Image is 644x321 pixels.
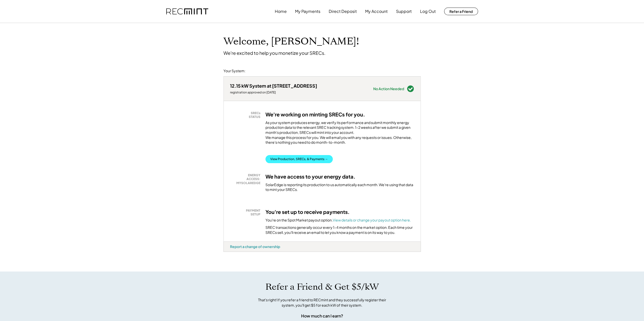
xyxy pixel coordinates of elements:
[265,282,379,292] h1: Refer a Friend & Get $5/kW
[444,8,478,15] button: Refer a Friend
[265,218,411,223] div: You're on the Spot Market payout option.
[365,6,388,16] button: My Account
[166,8,208,15] img: recmint-logotype%403x.png
[230,83,317,89] div: 12.15 kW System at [STREET_ADDRESS]
[253,297,392,308] div: That's right! If you refer a friend to RECmint and they successfully register their system, you'l...
[265,173,356,180] h3: We have access to your energy data.
[420,6,436,16] button: Log Out
[265,209,350,215] h3: You're set up to receive payments.
[233,111,260,119] div: SRECs STATUS
[223,68,245,73] div: Your System:
[230,90,317,94] div: registration approved on [DATE]
[265,155,333,163] button: View Production, SRECs, & Payments →
[265,182,414,192] div: SolarEdge is reporting its production to us automatically each month. We're using that data to mi...
[223,252,241,254] div: nxvb8eci - VA Distributed
[233,173,260,185] div: ENERGY ACCESS: MYSOLAREDGE
[265,225,414,235] div: SREC transactions generally occur every 1-4 months on the market option. Each time your SRECs sel...
[333,218,411,222] a: View details or change your payout option here.
[265,120,414,147] div: As your system produces energy, we verify its performance and submit monthly energy production da...
[329,6,357,16] button: Direct Deposit
[265,111,365,118] h3: We're working on minting SRECs for you.
[230,244,280,249] div: Report a change of ownership
[301,313,343,319] div: How much can I earn?
[275,6,287,16] button: Home
[396,6,412,16] button: Support
[233,209,260,216] div: PAYMENT SETUP
[223,50,325,56] div: We're excited to help you monetize your SRECs.
[295,6,320,16] button: My Payments
[373,87,404,90] div: No Action Needed
[223,36,359,47] h1: Welcome, [PERSON_NAME]!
